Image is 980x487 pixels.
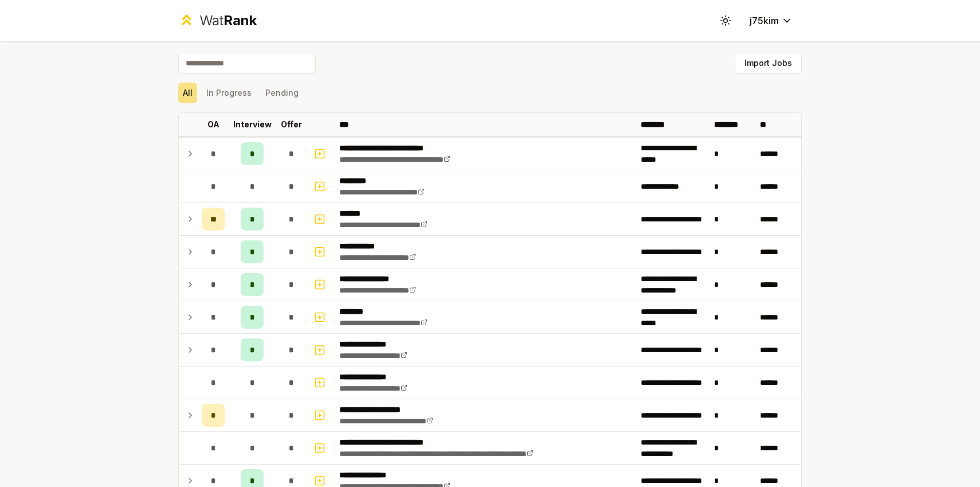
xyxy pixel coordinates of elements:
p: OA [207,119,219,130]
button: All [178,83,197,103]
button: Import Jobs [735,53,802,73]
span: Rank [224,12,257,29]
p: Interview [233,119,272,130]
span: j75kim [750,14,779,28]
button: j75kim [740,10,802,31]
button: In Progress [202,83,256,103]
div: Wat [199,11,257,30]
p: Offer [281,119,302,130]
button: Pending [261,83,303,103]
a: WatRank [178,11,257,30]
